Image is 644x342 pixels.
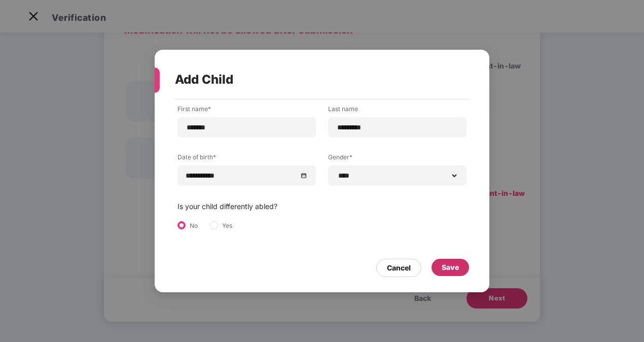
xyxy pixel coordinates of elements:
label: First name* [177,105,316,117]
div: Add Child [175,60,445,99]
label: Last name [328,105,467,117]
label: Yes [222,222,232,233]
label: Is your child differently abled? [177,201,277,212]
label: No [190,222,198,233]
label: Gender* [328,153,467,165]
div: Save [442,262,459,273]
label: Date of birth* [177,153,316,165]
div: Cancel [387,262,411,273]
